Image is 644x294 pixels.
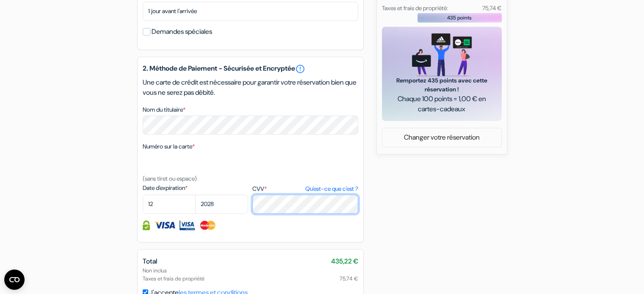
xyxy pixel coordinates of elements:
[382,129,501,146] a: Changer votre réservation
[143,267,358,283] div: Non inclus Taxes et frais de propriété
[143,64,358,74] h5: 2. Méthode de Paiement - Sécurisée et Encryptée
[180,220,195,230] img: Visa Electron
[199,220,216,230] img: Master Card
[447,14,472,22] span: 435 points
[143,257,157,266] span: Total
[412,33,472,76] img: gift_card_hero_new.png
[252,184,358,193] label: CVV
[143,220,150,230] img: Information de carte de crédit entièrement encryptée et sécurisée
[482,4,501,12] small: 75,74 €
[382,4,448,12] small: Taxes et frais de propriété:
[4,269,25,290] button: Ouvrir le widget CMP
[305,184,358,193] a: Qu'est-ce que c'est ?
[143,77,358,98] p: Une carte de crédit est nécessaire pour garantir votre réservation bien que vous ne serez pas déb...
[331,256,358,267] span: 435,22 €
[154,220,175,230] img: Visa
[152,26,212,38] label: Demandes spéciales
[340,275,358,283] span: 75,74 €
[143,105,185,114] label: Nom du titulaire
[143,184,248,192] label: Date d'expiration
[392,76,492,94] span: Remportez 435 points avec cette réservation !
[392,94,492,114] span: Chaque 100 points = 1,00 € en cartes-cadeaux
[143,142,195,151] label: Numéro sur la carte
[295,64,305,74] a: error_outline
[143,175,197,182] small: (sans tiret ou espace)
